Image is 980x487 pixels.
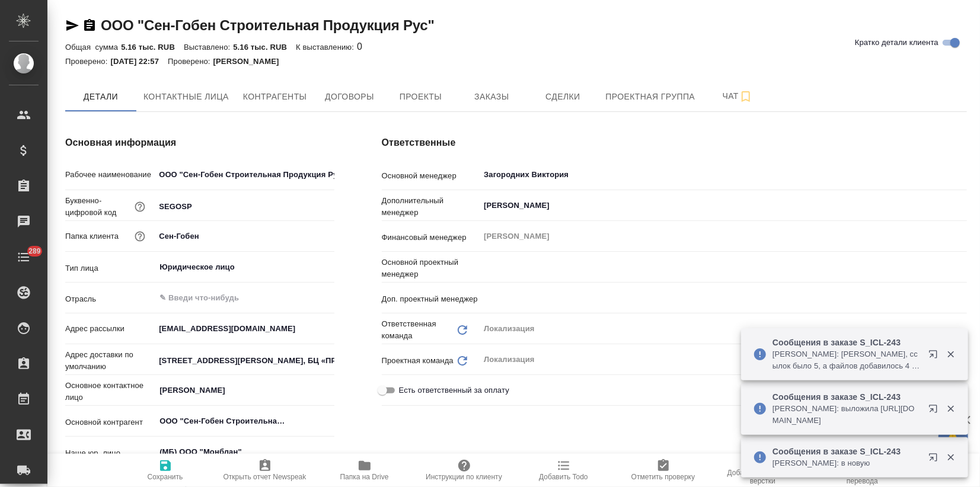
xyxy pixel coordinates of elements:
[213,57,288,66] p: [PERSON_NAME]
[65,169,155,181] p: Рабочее наименование
[65,323,155,335] p: Адрес рассылки
[328,266,330,268] button: Open
[772,337,921,348] p: Сообщения в заказе S_ICL-243
[315,454,414,487] button: Папка на Drive
[739,89,753,104] svg: Подписаться
[382,355,454,367] p: Проектная команда
[155,320,334,337] input: ✎ Введи что-нибудь
[614,454,713,487] button: Отметить проверку
[631,473,695,481] span: Отметить проверку
[960,174,963,176] button: Open
[65,230,119,242] p: Папка клиента
[514,454,614,487] button: Добавить Todo
[65,416,155,428] p: Основной контрагент
[65,195,132,219] p: Буквенно-цифровой код
[3,242,44,272] a: 289
[121,43,184,52] p: 5.16 тыс. RUB
[233,43,296,52] p: 5.16 тыс. RUB
[382,195,480,219] p: Дополнительный менеджер
[426,473,502,481] span: Инструкции по клиенту
[713,454,813,487] button: Добавить инструкции верстки
[921,342,950,371] button: Открыть в новой вкладке
[155,228,334,245] input: ✎ Введи что-нибудь
[168,57,213,66] p: Проверено:
[709,89,766,104] span: Чат
[938,349,963,360] button: Закрыть
[328,389,330,392] button: Open
[184,43,233,52] p: Выставлено:
[158,291,291,305] input: ✎ Введи что-нибудь
[414,454,514,487] button: Инструкции по клиенту
[224,473,307,481] span: Открыть отчет Newspeak
[463,89,520,104] span: Заказы
[938,452,963,463] button: Закрыть
[382,136,967,150] h4: Ответственные
[960,204,963,207] button: Open
[399,385,509,396] span: Есть ответственный за оплату
[772,403,921,427] p: [PERSON_NAME]: выложила [URL][DOMAIN_NAME]
[720,469,806,485] span: Добавить инструкции верстки
[215,454,315,487] button: Открыть отчет Newspeak
[65,40,967,54] div: 0
[72,89,129,104] span: Детали
[855,37,938,49] span: Кратко детали клиента
[143,89,229,104] span: Контактные лица
[382,293,480,305] p: Доп. проектный менеджер
[116,454,215,487] button: Сохранить
[65,18,79,33] button: Скопировать ссылку для ЯМессенджера
[328,297,330,299] button: Open
[772,348,921,372] p: [PERSON_NAME]: [PERSON_NAME], ссылок было 5, а файлов добавилось 4 или я какой то один не вижу?
[148,473,183,481] span: Сохранить
[772,446,921,457] p: Сообщения в заказе S_ICL-243
[243,89,307,104] span: Контрагенты
[605,89,695,104] span: Проектная группа
[539,473,588,481] span: Добавить Todo
[111,57,168,66] p: [DATE] 22:57
[155,166,334,183] input: ✎ Введи что-нибудь
[65,293,155,305] p: Отрасль
[534,89,591,104] span: Сделки
[155,198,334,215] input: ✎ Введи что-нибудь
[21,245,48,257] span: 289
[392,89,449,104] span: Проекты
[296,43,357,52] p: К выставлению:
[772,457,921,469] p: [PERSON_NAME]: в новую
[772,391,921,403] p: Сообщения в заказе S_ICL-243
[960,297,963,299] button: Open
[938,403,963,414] button: Закрыть
[132,229,148,244] button: Название для папки на drive. Если его не заполнить, мы не сможем создать папку для клиента
[382,170,480,182] p: Основной менеджер
[921,397,950,425] button: Открыть в новой вкладке
[382,318,456,342] p: Ответственная команда
[321,89,378,104] span: Договоры
[382,257,480,280] p: Основной проектный менеджер
[65,349,155,373] p: Адрес доставки по умолчанию
[328,451,330,453] button: Open
[960,266,963,268] button: Open
[328,420,330,422] button: Open
[65,447,155,459] p: Наше юр. лицо
[132,199,148,214] button: Нужен для формирования номера заказа/сделки
[65,136,334,150] h4: Основная информация
[340,473,389,481] span: Папка на Drive
[921,446,950,474] button: Открыть в новой вкладке
[65,57,111,66] p: Проверено:
[155,352,334,369] input: ✎ Введи что-нибудь
[101,17,435,33] a: ООО "Сен-Гобен Строительная Продукция Рус"
[65,380,155,403] p: Основное контактное лицо
[65,262,155,274] p: Тип лица
[82,18,97,33] button: Скопировать ссылку
[382,232,480,243] p: Финансовый менеджер
[65,43,121,52] p: Общая сумма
